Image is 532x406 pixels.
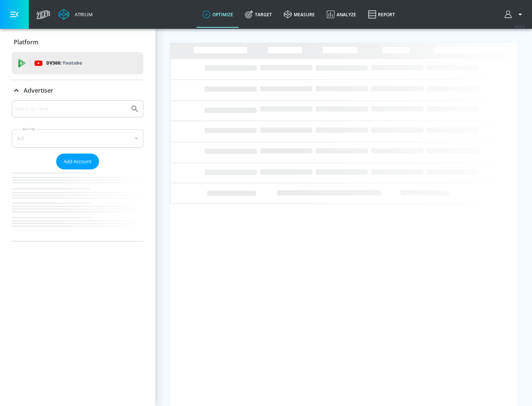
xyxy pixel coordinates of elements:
[197,1,239,28] a: optimize
[21,127,37,131] label: Sort By
[362,1,401,28] a: Report
[12,52,143,74] div: DV360: Youtube
[12,129,143,148] div: A-Z
[72,11,93,18] div: Atrium
[12,169,143,241] nav: list of Advertiser
[64,157,92,166] span: Add Account
[278,1,321,28] a: measure
[239,1,278,28] a: Target
[62,59,82,67] p: Youtube
[12,80,143,101] div: Advertiser
[58,9,93,20] a: Atrium
[12,32,143,52] div: Platform
[14,38,38,46] p: Platform
[24,86,53,94] p: Advertiser
[514,24,525,28] span: v 4.25.4
[12,100,143,241] div: Advertiser
[56,154,99,169] button: Add Account
[321,1,362,28] a: Analyze
[15,104,127,114] input: Search by name
[46,59,82,67] p: DV360:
